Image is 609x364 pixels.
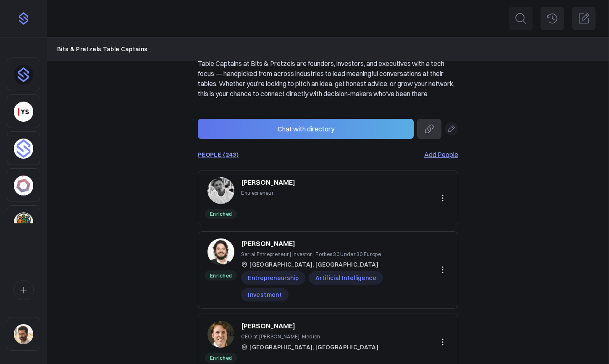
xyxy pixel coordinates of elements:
[424,149,458,160] a: Add People
[17,12,30,25] img: purple-logo-18f04229334c5639164ff563510a1dba46e1211543e89c7069427642f6c28bac.png
[309,271,383,285] span: Artificial Intelligence
[57,45,148,54] a: Bits & Pretzels Table Captains
[14,212,33,233] img: 3pj2efuqyeig3cua8agrd6atck9r
[205,270,237,280] p: Enriched
[57,45,599,54] nav: Breadcrumb
[241,177,295,187] a: [PERSON_NAME]
[14,175,33,196] img: 4hc3xb4og75h35779zhp6duy5ffo
[14,139,33,159] img: 4sptar4mobdn0q43dsu7jy32kx6j
[241,288,289,301] span: Investment
[241,189,295,197] p: Entrepreneur
[241,250,431,258] p: Serial Entrepreneur | Investor | Forbes 30 Under 30 Europe
[249,343,378,352] span: [GEOGRAPHIC_DATA], [GEOGRAPHIC_DATA]
[249,260,378,269] span: [GEOGRAPHIC_DATA], [GEOGRAPHIC_DATA]
[14,65,33,85] img: dhnou9yomun9587rl8johsq6w6vr
[14,102,33,122] img: yorkseed.co
[198,151,239,158] a: PEOPLE (243)
[14,324,33,344] img: sqr4epb0z8e5jm577i6jxqftq3ng
[241,333,378,340] p: CEO at [PERSON_NAME]-Medien
[205,209,237,219] p: Enriched
[241,271,305,285] span: Entrepreneurship
[198,119,414,139] button: Chat with directory
[207,238,234,265] img: e05fdfdca70fa0011c32e5a41a2f883565fbdcab.jpg
[241,321,295,331] a: [PERSON_NAME]
[205,353,237,363] p: Enriched
[241,238,295,249] a: [PERSON_NAME]
[207,321,234,348] img: 3f97ad4a0fa0419950c773a7cb01cf7fa8c74bd6.jpg
[198,58,458,99] p: Table Captains at Bits & Pretzels are founders, investors, and executives with a tech focus — han...
[207,177,234,204] img: 181d44d3e9e93cea35ac9a8a949a3d6a360fcbab.jpg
